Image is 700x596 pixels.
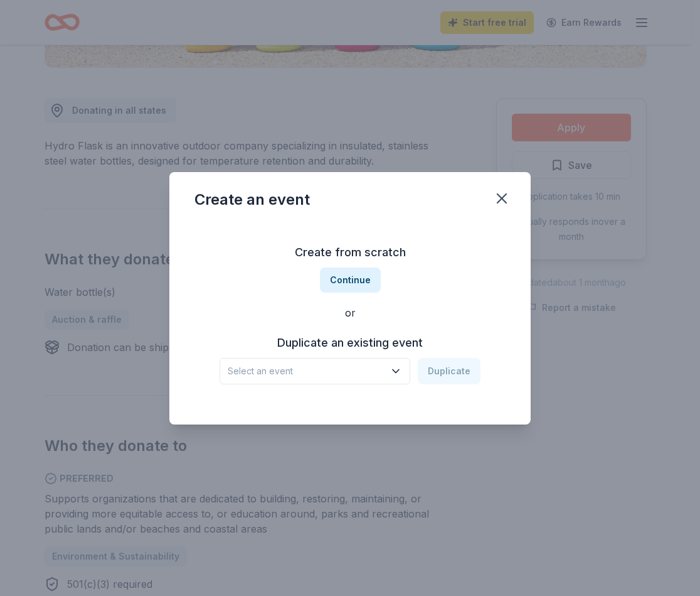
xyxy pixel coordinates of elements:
h3: Duplicate an existing event [220,333,480,353]
div: Create an event [194,190,310,210]
h3: Create from scratch [194,242,506,263]
button: Select an event [220,358,410,384]
span: Select an event [228,364,384,379]
div: or [194,305,506,320]
button: Continue [320,268,381,293]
